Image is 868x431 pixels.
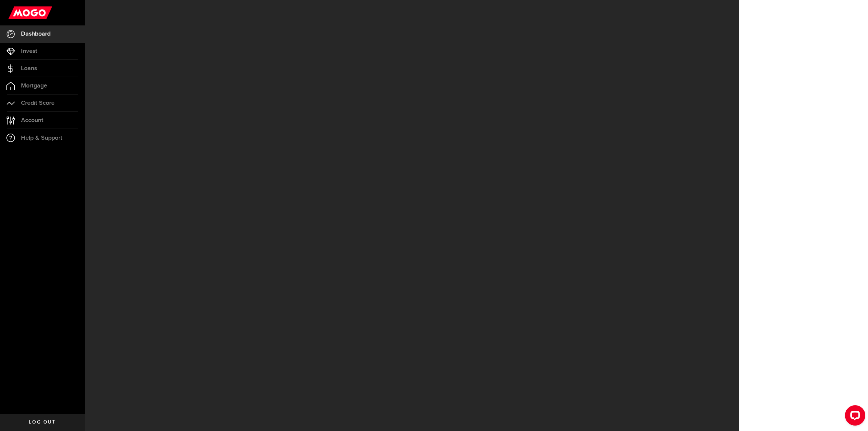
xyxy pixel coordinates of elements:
span: Dashboard [21,31,51,37]
span: Help & Support [21,135,62,141]
span: Loans [21,65,37,72]
iframe: LiveChat chat widget [840,403,868,431]
span: Mortgage [21,83,47,89]
span: Log out [29,420,56,425]
span: Invest [21,48,37,54]
span: Account [21,117,43,123]
span: Credit Score [21,100,55,106]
